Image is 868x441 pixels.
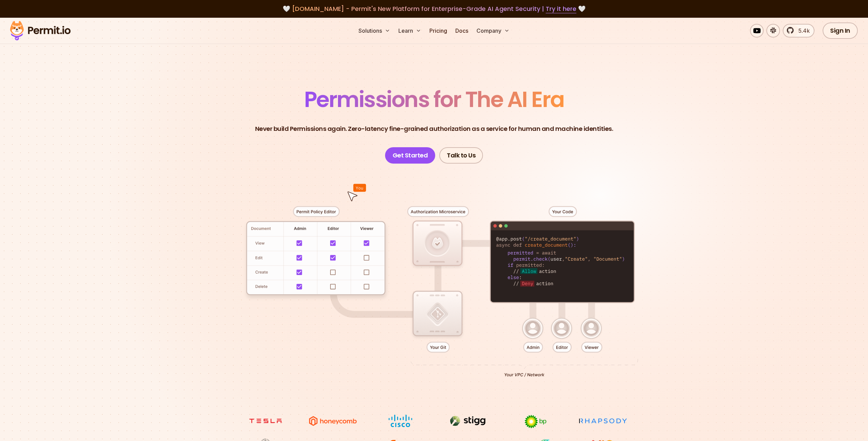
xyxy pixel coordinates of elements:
img: Cisco [375,414,426,427]
img: bp [510,414,561,429]
img: Honeycomb [307,414,358,427]
span: [DOMAIN_NAME] - Permit's New Platform for Enterprise-Grade AI Agent Security | [292,4,576,13]
a: Pricing [427,24,450,37]
span: 5.4k [794,27,810,35]
span: Permissions for The AI Era [304,84,564,115]
button: Learn [396,24,424,37]
img: Permit logo [7,19,74,42]
a: Get Started [385,147,436,164]
a: Docs [453,24,471,37]
div: 🤍 🤍 [16,4,852,14]
p: Never build Permissions again. Zero-latency fine-grained authorization as a service for human and... [255,124,613,134]
a: 5.4k [783,24,814,37]
button: Company [474,24,512,37]
a: Try it here [546,4,576,13]
a: Talk to Us [439,147,483,164]
img: Rhapsody Health [577,414,629,427]
button: Solutions [356,24,393,37]
a: Sign In [823,22,858,39]
img: tesla [240,414,291,427]
img: Stigg [442,414,494,427]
